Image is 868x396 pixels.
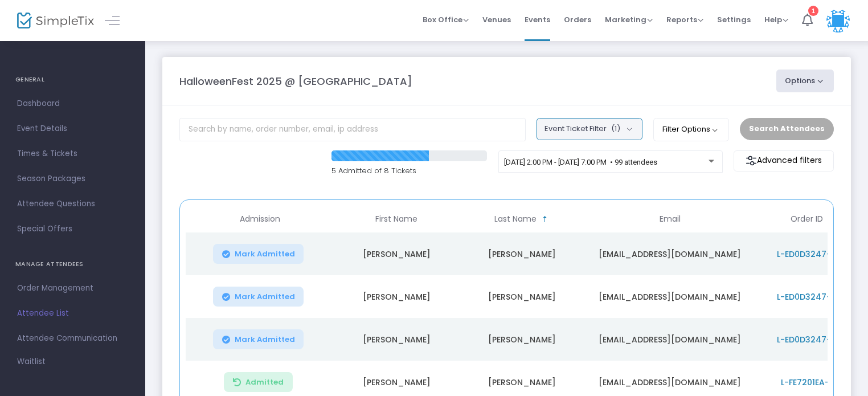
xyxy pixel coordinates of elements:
[17,331,128,346] span: Attendee Communication
[17,96,128,111] span: Dashboard
[746,155,757,166] img: filter
[17,281,128,296] span: Order Management
[331,165,487,177] p: 5 Admitted of 8 Tickets
[777,248,837,260] span: L-ED0D3247-A
[179,74,412,89] m-panel-title: HalloweenFest 2025 @ [GEOGRAPHIC_DATA]
[213,329,304,349] button: Mark Admitted
[764,14,788,25] span: Help
[17,146,128,161] span: Times & Tickets
[777,291,837,303] span: L-ED0D3247-A
[584,275,755,318] td: [EMAIL_ADDRESS][DOMAIN_NAME]
[17,306,128,321] span: Attendee List
[666,14,703,25] span: Reports
[423,14,469,25] span: Box Office
[15,68,130,91] h4: GENERAL
[240,214,280,224] span: Admission
[213,244,304,264] button: Mark Admitted
[15,253,130,276] h4: MANAGE ATTENDEES
[776,70,834,92] button: Options
[611,124,620,133] span: (1)
[734,150,834,172] m-button: Advanced filters
[584,318,755,361] td: [EMAIL_ADDRESS][DOMAIN_NAME]
[17,222,128,236] span: Special Offers
[17,121,128,136] span: Event Details
[791,214,823,224] span: Order ID
[605,14,653,25] span: Marketing
[459,275,584,318] td: [PERSON_NAME]
[224,372,293,392] button: Admitted
[179,118,526,141] input: Search by name, order number, email, ip address
[504,158,657,166] span: [DATE] 2:00 PM - [DATE] 7:00 PM • 99 attendees
[525,5,550,34] span: Events
[459,232,584,275] td: [PERSON_NAME]
[494,214,537,224] span: Last Name
[781,377,832,388] span: L-FE7201EA-1
[375,214,417,224] span: First Name
[17,356,46,368] span: Waitlist
[653,118,729,141] button: Filter Options
[334,318,459,361] td: [PERSON_NAME]
[660,214,681,224] span: Email
[235,335,295,344] span: Mark Admitted
[245,378,284,387] span: Admitted
[808,6,818,16] div: 1
[213,287,304,307] button: Mark Admitted
[334,275,459,318] td: [PERSON_NAME]
[717,5,751,34] span: Settings
[777,334,837,345] span: L-ED0D3247-A
[235,250,295,259] span: Mark Admitted
[537,118,642,140] button: Event Ticket Filter(1)
[584,232,755,275] td: [EMAIL_ADDRESS][DOMAIN_NAME]
[459,318,584,361] td: [PERSON_NAME]
[482,5,511,34] span: Venues
[334,232,459,275] td: [PERSON_NAME]
[17,172,128,186] span: Season Packages
[235,292,295,301] span: Mark Admitted
[17,197,128,211] span: Attendee Questions
[541,215,550,224] span: Sortable
[564,5,591,34] span: Orders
